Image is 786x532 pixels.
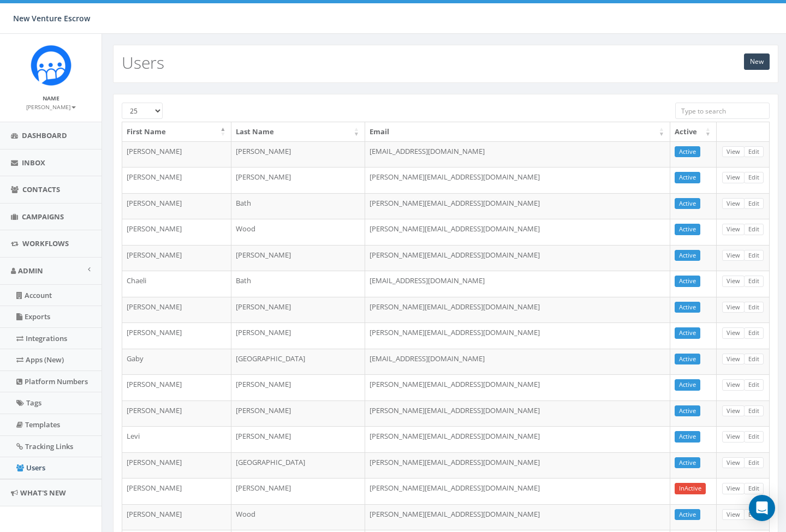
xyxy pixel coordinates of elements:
[365,141,670,168] td: [EMAIL_ADDRESS][DOMAIN_NAME]
[22,212,64,222] span: Campaigns
[744,354,764,365] a: Edit
[744,483,764,494] a: Edit
[722,431,745,443] a: View
[365,167,670,193] td: [PERSON_NAME][EMAIL_ADDRESS][DOMAIN_NAME]
[231,245,365,271] td: [PERSON_NAME]
[675,405,700,417] a: Active
[365,122,670,141] th: Email: activate to sort column ascending
[675,483,706,494] a: InActive
[744,509,764,521] a: Edit
[22,158,45,168] span: Inbox
[675,509,700,521] a: Active
[43,94,59,102] small: Name
[231,401,365,427] td: [PERSON_NAME]
[13,13,90,23] span: New Venture Escrow
[675,224,700,235] a: Active
[675,103,770,119] input: Type to search
[20,488,66,498] span: What's New
[722,250,745,261] a: View
[122,297,231,323] td: [PERSON_NAME]
[26,103,76,111] small: [PERSON_NAME]
[744,379,764,391] a: Edit
[722,483,745,494] a: View
[22,238,69,248] span: Workflows
[365,297,670,323] td: [PERSON_NAME][EMAIL_ADDRESS][DOMAIN_NAME]
[365,426,670,452] td: [PERSON_NAME][EMAIL_ADDRESS][DOMAIN_NAME]
[122,245,231,271] td: [PERSON_NAME]
[365,349,670,375] td: [EMAIL_ADDRESS][DOMAIN_NAME]
[722,172,745,183] a: View
[122,322,231,349] td: [PERSON_NAME]
[18,266,43,276] span: Admin
[122,219,231,245] td: [PERSON_NAME]
[675,198,700,210] a: Active
[722,276,745,287] a: View
[365,193,670,219] td: [PERSON_NAME][EMAIL_ADDRESS][DOMAIN_NAME]
[365,504,670,530] td: [PERSON_NAME][EMAIL_ADDRESS][DOMAIN_NAME]
[231,297,365,323] td: [PERSON_NAME]
[231,322,365,349] td: [PERSON_NAME]
[675,250,700,261] a: Active
[122,478,231,504] td: [PERSON_NAME]
[22,184,60,194] span: Contacts
[675,379,700,391] a: Active
[31,45,72,86] img: Rally_Corp_Icon_1.png
[231,504,365,530] td: Wood
[744,276,764,287] a: Edit
[231,349,365,375] td: [GEOGRAPHIC_DATA]
[231,271,365,297] td: Bath
[722,327,745,339] a: View
[722,146,745,158] a: View
[122,141,231,168] td: [PERSON_NAME]
[722,354,745,365] a: View
[744,250,764,261] a: Edit
[749,495,775,521] div: Open Intercom Messenger
[231,426,365,452] td: [PERSON_NAME]
[744,53,770,70] a: New
[744,431,764,443] a: Edit
[722,457,745,469] a: View
[365,478,670,504] td: [PERSON_NAME][EMAIL_ADDRESS][DOMAIN_NAME]
[675,327,700,339] a: Active
[722,405,745,417] a: View
[231,374,365,401] td: [PERSON_NAME]
[122,167,231,193] td: [PERSON_NAME]
[744,302,764,313] a: Edit
[231,141,365,168] td: [PERSON_NAME]
[122,374,231,401] td: [PERSON_NAME]
[122,426,231,452] td: Levi
[675,354,700,365] a: Active
[744,224,764,235] a: Edit
[26,101,76,111] a: [PERSON_NAME]
[122,452,231,479] td: [PERSON_NAME]
[365,322,670,349] td: [PERSON_NAME][EMAIL_ADDRESS][DOMAIN_NAME]
[122,193,231,219] td: [PERSON_NAME]
[722,509,745,521] a: View
[670,122,717,141] th: Active: activate to sort column ascending
[365,374,670,401] td: [PERSON_NAME][EMAIL_ADDRESS][DOMAIN_NAME]
[365,245,670,271] td: [PERSON_NAME][EMAIL_ADDRESS][DOMAIN_NAME]
[744,405,764,417] a: Edit
[122,349,231,375] td: Gaby
[365,219,670,245] td: [PERSON_NAME][EMAIL_ADDRESS][DOMAIN_NAME]
[744,172,764,183] a: Edit
[231,219,365,245] td: Wood
[744,327,764,339] a: Edit
[722,379,745,391] a: View
[744,457,764,469] a: Edit
[722,198,745,210] a: View
[722,224,745,235] a: View
[231,452,365,479] td: [GEOGRAPHIC_DATA]
[231,122,365,141] th: Last Name: activate to sort column ascending
[122,271,231,297] td: Chaeli
[675,146,700,158] a: Active
[675,431,700,443] a: Active
[744,146,764,158] a: Edit
[365,452,670,479] td: [PERSON_NAME][EMAIL_ADDRESS][DOMAIN_NAME]
[675,457,700,469] a: Active
[675,302,700,313] a: Active
[744,198,764,210] a: Edit
[22,130,67,140] span: Dashboard
[231,478,365,504] td: [PERSON_NAME]
[722,302,745,313] a: View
